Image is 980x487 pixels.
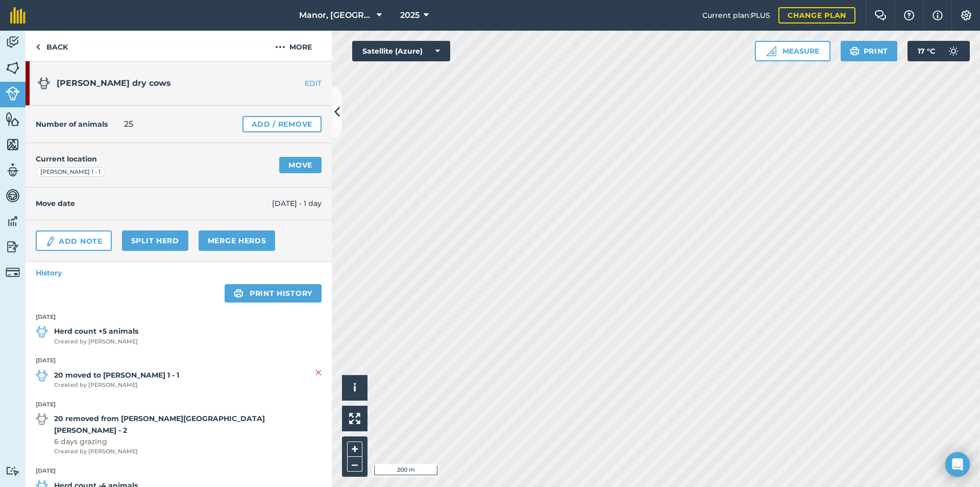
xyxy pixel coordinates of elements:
[702,10,770,21] span: Current plan : PLUS
[242,116,322,132] a: Add / Remove
[36,198,272,209] h4: Move date
[349,413,360,424] img: Four arrows, one pointing top left, one top right, one bottom right and the last bottom left
[6,111,20,127] img: svg+xml;base64,PHN2ZyB4bWxucz0iaHR0cDovL3d3dy53My5vcmcvMjAwMC9zdmciIHdpZHRoPSI1NiIgaGVpZ2h0PSI2MC...
[943,41,964,61] img: svg+xml;base64,PD94bWwgdmVyc2lvbj0iMS4wIiBlbmNvZGluZz0idXRmLTgiPz4KPCEtLSBHZW5lcmF0b3I6IEFkb2JlIE...
[933,9,943,21] img: svg+xml;base64,PHN2ZyB4bWxucz0iaHR0cDovL3d3dy53My5vcmcvMjAwMC9zdmciIHdpZHRoPSIxNyIgaGVpZ2h0PSIxNy...
[6,60,20,76] img: svg+xml;base64,PHN2ZyB4bWxucz0iaHR0cDovL3d3dy53My5vcmcvMjAwMC9zdmciIHdpZHRoPSI1NiIgaGVpZ2h0PSI2MC...
[225,284,322,303] a: Print history
[54,381,179,390] span: Created by [PERSON_NAME]
[36,326,48,338] img: svg+xml;base64,PD94bWwgdmVyc2lvbj0iMS4wIiBlbmNvZGluZz0idXRmLTgiPz4KPCEtLSBHZW5lcmF0b3I6IEFkb2JlIE...
[279,157,322,173] a: Move
[57,78,171,88] span: [PERSON_NAME] dry cows
[10,7,26,24] img: fieldmargin Logo
[36,41,40,53] img: svg+xml;base64,PHN2ZyB4bWxucz0iaHR0cDovL3d3dy53My5vcmcvMjAwMC9zdmciIHdpZHRoPSI5IiBoZWlnaHQ9IjI0Ii...
[400,9,420,21] span: 2025
[36,356,322,365] strong: [DATE]
[874,10,887,20] img: Two speech bubbles overlapping with the left bubble in the forefront
[54,326,138,337] strong: Herd count +5 animals
[36,153,97,165] h4: Current location
[54,413,322,436] strong: 20 removed from [PERSON_NAME][GEOGRAPHIC_DATA][PERSON_NAME] - 2
[267,78,332,88] a: EDIT
[766,46,776,56] img: Ruler icon
[6,86,20,101] img: svg+xml;base64,PD94bWwgdmVyc2lvbj0iMS4wIiBlbmNvZGluZz0idXRmLTgiPz4KPCEtLSBHZW5lcmF0b3I6IEFkb2JlIE...
[36,369,48,382] img: svg+xml;base64,PD94bWwgdmVyc2lvbj0iMS4wIiBlbmNvZGluZz0idXRmLTgiPz4KPCEtLSBHZW5lcmF0b3I6IEFkb2JlIE...
[36,230,112,251] a: Add Note
[6,466,20,476] img: svg+xml;base64,PD94bWwgdmVyc2lvbj0iMS4wIiBlbmNvZGluZz0idXRmLTgiPz4KPCEtLSBHZW5lcmF0b3I6IEFkb2JlIE...
[272,198,322,209] span: [DATE] - 1 day
[299,9,373,21] span: Manor, [GEOGRAPHIC_DATA], [GEOGRAPHIC_DATA]
[6,188,20,203] img: svg+xml;base64,PD94bWwgdmVyc2lvbj0iMS4wIiBlbmNvZGluZz0idXRmLTgiPz4KPCEtLSBHZW5lcmF0b3I6IEFkb2JlIE...
[755,41,830,61] button: Measure
[36,400,322,409] strong: [DATE]
[26,262,332,284] a: History
[778,7,855,24] a: Change plan
[353,381,356,394] span: i
[6,137,20,152] img: svg+xml;base64,PHN2ZyB4bWxucz0iaHR0cDovL3d3dy53My5vcmcvMjAwMC9zdmciIHdpZHRoPSI1NiIgaGVpZ2h0PSI2MC...
[36,119,108,130] h4: Number of animals
[342,375,367,401] button: i
[6,239,20,254] img: svg+xml;base64,PD94bWwgdmVyc2lvbj0iMS4wIiBlbmNvZGluZz0idXRmLTgiPz4KPCEtLSBHZW5lcmF0b3I6IEFkb2JlIE...
[908,41,970,61] button: 17 °C
[36,413,48,425] img: svg+xml;base64,PD94bWwgdmVyc2lvbj0iMS4wIiBlbmNvZGluZz0idXRmLTgiPz4KPCEtLSBHZW5lcmF0b3I6IEFkb2JlIE...
[6,163,20,178] img: svg+xml;base64,PD94bWwgdmVyc2lvbj0iMS4wIiBlbmNvZGluZz0idXRmLTgiPz4KPCEtLSBHZW5lcmF0b3I6IEFkb2JlIE...
[45,236,56,248] img: svg+xml;base64,PD94bWwgdmVyc2lvbj0iMS4wIiBlbmNvZGluZz0idXRmLTgiPz4KPCEtLSBHZW5lcmF0b3I6IEFkb2JlIE...
[54,337,138,346] span: Created by [PERSON_NAME]
[903,10,915,20] img: A question mark icon
[38,77,50,89] img: svg+xml;base64,PD94bWwgdmVyc2lvbj0iMS4wIiBlbmNvZGluZz0idXRmLTgiPz4KPCEtLSBHZW5lcmF0b3I6IEFkb2JlIE...
[36,467,322,476] strong: [DATE]
[6,214,20,229] img: svg+xml;base64,PD94bWwgdmVyc2lvbj0iMS4wIiBlbmNvZGluZz0idXRmLTgiPz4KPCEtLSBHZW5lcmF0b3I6IEFkb2JlIE...
[960,10,972,20] img: A cog icon
[6,35,20,50] img: svg+xml;base64,PD94bWwgdmVyc2lvbj0iMS4wIiBlbmNvZGluZz0idXRmLTgiPz4KPCEtLSBHZW5lcmF0b3I6IEFkb2JlIE...
[36,313,322,322] strong: [DATE]
[124,118,133,130] span: 25
[315,366,322,379] img: svg+xml;base64,PHN2ZyB4bWxucz0iaHR0cDovL3d3dy53My5vcmcvMjAwMC9zdmciIHdpZHRoPSIyMiIgaGVpZ2h0PSIzMC...
[918,41,935,61] span: 17 ° C
[6,265,20,280] img: svg+xml;base64,PD94bWwgdmVyc2lvbj0iMS4wIiBlbmNvZGluZz0idXRmLTgiPz4KPCEtLSBHZW5lcmF0b3I6IEFkb2JlIE...
[54,369,179,381] strong: 20 moved to [PERSON_NAME] 1 - 1
[122,230,188,251] a: Split herd
[54,447,322,456] span: Created by [PERSON_NAME]
[199,230,276,251] a: Merge Herds
[255,31,332,61] button: More
[26,31,78,61] a: Back
[850,45,860,57] img: svg+xml;base64,PHN2ZyB4bWxucz0iaHR0cDovL3d3dy53My5vcmcvMjAwMC9zdmciIHdpZHRoPSIxOSIgaGVpZ2h0PSIyNC...
[841,41,898,61] button: Print
[347,457,362,472] button: –
[352,41,450,61] button: Satellite (Azure)
[945,452,970,477] div: Open Intercom Messenger
[36,167,105,177] div: [PERSON_NAME] 1 - 1
[347,442,362,457] button: +
[275,41,285,53] img: svg+xml;base64,PHN2ZyB4bWxucz0iaHR0cDovL3d3dy53My5vcmcvMjAwMC9zdmciIHdpZHRoPSIyMCIgaGVpZ2h0PSIyNC...
[234,287,243,299] img: svg+xml;base64,PHN2ZyB4bWxucz0iaHR0cDovL3d3dy53My5vcmcvMjAwMC9zdmciIHdpZHRoPSIxOSIgaGVpZ2h0PSIyNC...
[54,436,322,447] span: 6 days grazing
